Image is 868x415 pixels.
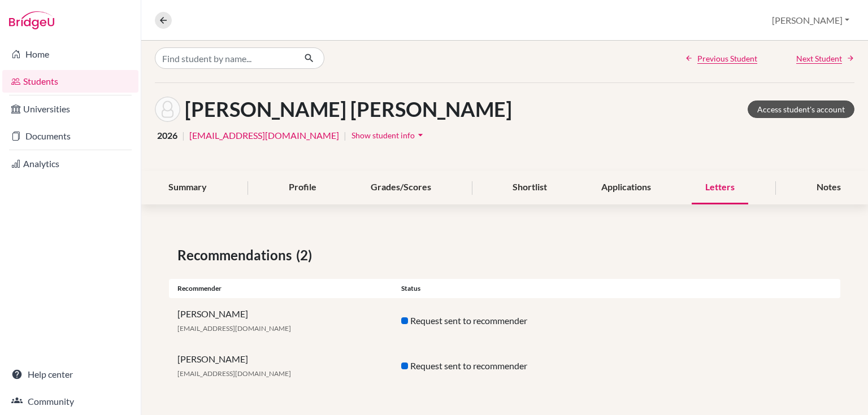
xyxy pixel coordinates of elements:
[2,125,138,147] a: Documents
[177,369,291,378] span: [EMAIL_ADDRESS][DOMAIN_NAME]
[697,53,757,64] span: Previous Student
[393,359,617,373] div: Request sent to recommender
[796,53,854,64] a: Next Student
[189,129,339,142] a: [EMAIL_ADDRESS][DOMAIN_NAME]
[588,171,665,204] div: Applications
[351,130,415,140] span: Show student info
[415,129,426,141] i: arrow_drop_down
[2,390,138,413] a: Community
[351,126,427,144] button: Show student infoarrow_drop_down
[296,245,316,265] span: (2)
[2,363,138,386] a: Help center
[155,97,180,122] img: Isabela Plantz Baisch's avatar
[499,171,561,204] div: Shortlist
[796,53,842,64] span: Next Student
[9,11,54,29] img: Bridge-U
[275,171,330,204] div: Profile
[157,129,177,142] span: 2026
[2,70,138,93] a: Students
[803,171,854,204] div: Notes
[155,47,295,69] input: Find student by name...
[2,43,138,65] a: Home
[185,97,512,121] h1: [PERSON_NAME] [PERSON_NAME]
[393,314,617,327] div: Request sent to recommender
[393,283,617,294] div: Status
[177,245,296,265] span: Recommendations
[177,324,291,333] span: [EMAIL_ADDRESS][DOMAIN_NAME]
[155,171,220,204] div: Summary
[748,101,854,118] a: Access student's account
[169,283,393,294] div: Recommender
[767,10,854,31] button: [PERSON_NAME]
[182,129,185,142] span: |
[2,152,138,175] a: Analytics
[2,98,138,120] a: Universities
[169,307,393,334] div: [PERSON_NAME]
[692,171,748,204] div: Letters
[685,53,757,64] a: Previous Student
[357,171,445,204] div: Grades/Scores
[169,352,393,379] div: [PERSON_NAME]
[344,129,346,142] span: |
